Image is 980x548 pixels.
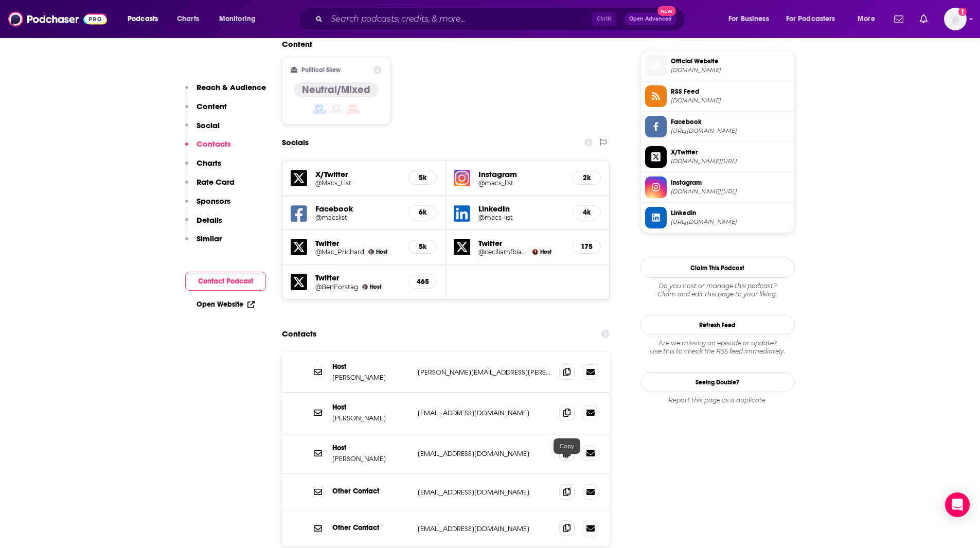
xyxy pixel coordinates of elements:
p: [EMAIL_ADDRESS][DOMAIN_NAME] [418,409,551,417]
p: Charts [197,158,221,168]
button: Open AdvancedNew [625,13,676,25]
a: @macs_list [478,179,564,187]
p: Host [332,403,409,412]
button: Similar [185,234,222,253]
h5: 5k [417,242,428,251]
button: Contacts [185,139,231,158]
h5: Instagram [478,169,564,179]
div: Copy [554,438,580,454]
span: For Podcasters [786,12,835,26]
p: [PERSON_NAME] [332,373,409,382]
a: Facebook[URL][DOMAIN_NAME] [645,116,790,137]
h5: 2k [581,173,592,182]
span: https://www.linkedin.com/company/macs-list [671,218,790,226]
div: Report this page as a duplicate. [640,396,795,404]
p: [PERSON_NAME][EMAIL_ADDRESS][PERSON_NAME][DOMAIN_NAME] [418,368,551,377]
span: instagram.com/macs_list [671,188,790,196]
p: Host [332,444,409,452]
h5: 175 [581,242,592,251]
p: Host [332,362,409,371]
span: macslist.org [671,66,790,74]
p: [EMAIL_ADDRESS][DOMAIN_NAME] [418,449,551,458]
h5: Twitter [478,238,564,248]
a: @Mac_Prichard [315,248,364,256]
p: Social [197,120,220,130]
a: Official Website[DOMAIN_NAME] [645,55,790,77]
button: open menu [212,11,269,27]
a: Show notifications dropdown [890,10,907,28]
div: Claim and edit this page to your liking. [640,282,795,298]
p: [PERSON_NAME] [332,414,409,422]
span: Facebook [671,117,790,127]
span: Charts [177,12,199,26]
a: RSS Feed[DOMAIN_NAME] [645,85,790,107]
p: Similar [197,234,222,243]
span: Linkedin [671,208,790,218]
a: Seeing Double? [640,372,795,392]
h5: 6k [417,208,428,217]
button: Reach & Audience [185,82,266,101]
p: Rate Card [197,177,235,187]
span: Official Website [671,57,790,66]
span: Host [370,284,381,290]
img: iconImage [454,170,470,186]
h5: Twitter [315,238,400,248]
span: twitter.com/Macs_List [671,157,790,165]
button: open menu [120,11,171,27]
button: Show profile menu [944,8,967,30]
h5: Twitter [315,273,400,282]
div: Are we missing an episode or update? Use this to check the RSS feed immediately. [640,339,795,356]
a: Linkedin[URL][DOMAIN_NAME] [645,207,790,228]
span: Instagram [671,178,790,187]
h5: LinkedIn [478,204,564,214]
span: For Business [728,12,769,26]
span: Logged in as AtriaBooks [944,8,967,30]
span: New [657,6,676,16]
img: Mac Prichard [368,249,374,255]
img: User Profile [944,8,967,30]
h2: Political Skew [301,66,341,74]
button: Social [185,120,220,139]
div: Search podcasts, credits, & more... [308,7,695,31]
p: Other Contact [332,487,409,496]
h5: 4k [581,208,592,217]
span: X/Twitter [671,148,790,157]
button: open menu [721,11,782,27]
p: Details [197,215,222,225]
a: @ceciliamfbianco [478,248,528,256]
div: Open Intercom Messenger [945,492,970,517]
a: Charts [170,11,205,27]
a: @macs-list [478,214,564,221]
p: [EMAIL_ADDRESS][DOMAIN_NAME] [418,488,551,497]
p: Other Contact [332,523,409,532]
img: Podchaser - Follow, Share and Rate Podcasts [8,9,107,29]
p: [PERSON_NAME] [332,454,409,463]
p: Sponsors [197,196,230,206]
h5: 465 [417,277,428,286]
a: @macslist [315,214,400,221]
a: Open Website [197,300,255,309]
img: Ben Forstag [362,284,368,290]
span: Podcasts [128,12,158,26]
a: @BenForstag [315,283,358,291]
button: Sponsors [185,196,230,215]
img: Cecilia Bianco [532,249,538,255]
h2: Socials [282,133,309,152]
h5: Facebook [315,204,400,214]
a: Show notifications dropdown [916,10,932,28]
span: Open Advanced [629,16,672,22]
button: Rate Card [185,177,235,196]
a: @Macs_List [315,179,400,187]
button: open menu [850,11,888,27]
span: feeds.megaphone.fm [671,97,790,104]
span: Host [540,249,551,255]
button: open menu [779,11,850,27]
button: Contact Podcast [185,272,266,291]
